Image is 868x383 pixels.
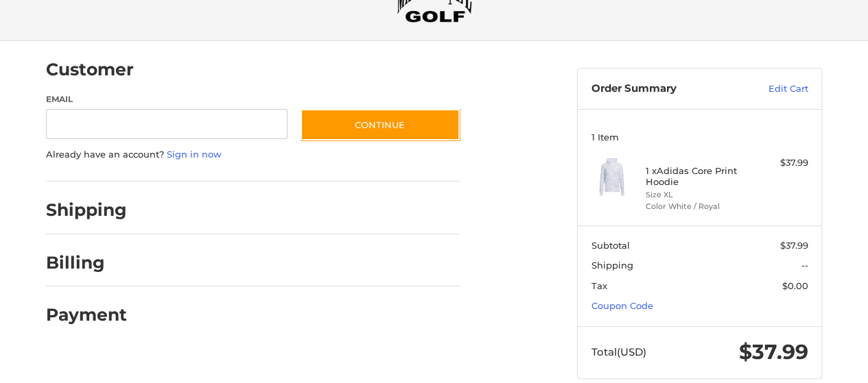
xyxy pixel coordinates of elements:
[591,132,808,143] h3: 1 Item
[46,93,288,106] label: Email
[46,252,126,273] h2: Billing
[646,189,751,201] li: Size XL
[591,300,653,311] a: Coupon Code
[301,109,460,140] button: Continue
[801,260,808,271] span: --
[46,59,134,80] h2: Customer
[739,339,808,365] span: $37.99
[755,346,868,383] iframe: Google Customer Reviews
[782,280,808,291] span: $0.00
[780,240,808,251] span: $37.99
[591,260,633,271] span: Shipping
[739,82,808,96] a: Edit Cart
[754,156,808,170] div: $37.99
[591,82,739,96] h3: Order Summary
[591,345,646,358] span: Total (USD)
[646,201,751,212] li: Color White / Royal
[46,304,127,325] h2: Payment
[646,165,751,188] h4: 1 x Adidas Core Print Hoodie
[167,149,222,160] a: Sign in now
[591,240,630,251] span: Subtotal
[591,280,607,291] span: Tax
[46,199,127,221] h2: Shipping
[46,148,460,162] p: Already have an account?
